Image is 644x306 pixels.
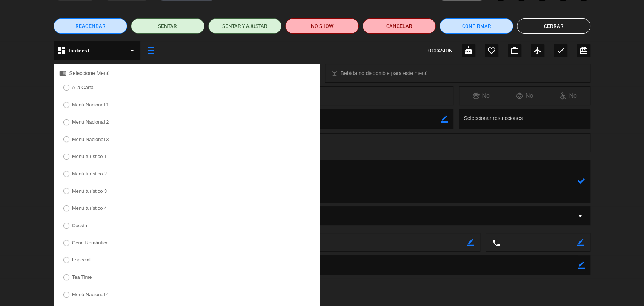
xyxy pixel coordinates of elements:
i: work_outline [510,46,519,55]
label: Menú turístico 2 [72,171,107,176]
label: Especial [72,257,91,262]
i: chrome_reader_mode [59,70,66,77]
i: border_color [578,261,585,269]
label: Cena Romántica [72,240,109,245]
i: border_color [467,239,474,246]
label: Menú turístico 4 [72,206,107,211]
label: Menú Nacional 2 [72,120,109,125]
i: border_color [577,239,584,246]
label: Tea Time [72,275,92,280]
button: SENTAR Y AJUSTAR [208,18,282,34]
i: arrow_drop_down [128,46,137,55]
i: card_giftcard [579,46,588,55]
span: Jardines1 [68,46,90,55]
label: Menú turístico 1 [72,154,107,159]
label: Menú turístico 3 [72,189,107,194]
div: No [459,91,503,101]
label: Menú Nacional 1 [72,102,109,107]
span: Bebida no disponible para este menú [341,69,428,78]
i: airplanemode_active [533,46,542,55]
label: Menú Nacional 4 [72,292,109,297]
button: Confirmar [440,18,513,34]
i: check [556,46,565,55]
button: NO SHOW [285,18,359,34]
button: SENTAR [131,18,204,34]
span: OCCASION: [428,46,454,55]
i: arrow_drop_down [576,211,585,220]
span: Seleccione Menú [69,69,109,78]
div: No [546,91,590,101]
button: REAGENDAR [54,18,127,34]
i: border_all [146,46,155,55]
div: No [503,91,547,101]
i: local_bar [331,70,338,77]
span: REAGENDAR [75,22,106,30]
i: favorite_border [487,46,496,55]
i: dashboard [57,46,66,55]
label: Menú Nacional 3 [72,137,109,142]
i: cake [464,46,473,55]
button: Cancelar [363,18,436,34]
button: Cerrar [517,18,590,34]
i: border_color [441,115,448,123]
i: local_phone [492,238,500,247]
label: Cocktail [72,223,89,228]
label: A la Carta [72,85,94,90]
